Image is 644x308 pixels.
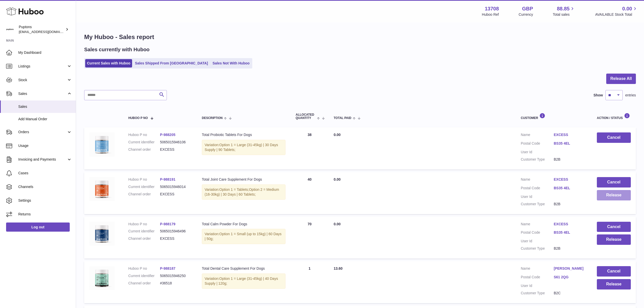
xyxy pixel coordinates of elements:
[597,132,631,143] button: Cancel
[521,150,554,155] dt: User Id
[202,229,285,244] div: Variation:
[211,59,251,67] a: Sales Not With Huboo
[128,273,160,278] dt: Current identifier
[521,222,554,228] dt: Name
[84,33,636,41] h1: My Huboo - Sales report
[128,116,148,120] span: Huboo P no
[18,171,72,176] span: Cases
[597,190,631,200] button: Release
[160,236,192,241] dd: EXCESS
[554,202,587,207] dd: B2B
[202,177,285,182] div: Total Joint Care Supplement For Dogs
[19,30,75,34] span: [EMAIL_ADDRESS][DOMAIN_NAME]
[521,113,587,120] div: Customer
[334,133,341,137] span: 0.00
[521,246,554,251] dt: Customer Type
[128,140,160,145] dt: Current identifier
[202,140,285,155] div: Variation:
[89,222,115,246] img: TotalCalmPowder120.jpg
[18,130,67,134] span: Orders
[554,132,587,137] a: EXCESS
[594,93,603,98] label: Show
[334,222,341,226] span: 0.00
[128,229,160,234] dt: Current identifier
[597,279,631,289] button: Release
[521,266,554,272] dt: Name
[18,78,67,82] span: Stock
[202,184,285,200] div: Variation:
[554,222,587,227] a: EXCESS
[18,198,72,203] span: Settings
[205,232,281,241] span: Option 1 = Small (up to 15kg) | 60 Days | 50g;
[554,230,587,235] a: BS35 4EL
[334,177,341,181] span: 0.00
[521,141,554,147] dt: Postal Code
[554,291,587,296] dd: B2C
[519,12,533,17] div: Currency
[553,5,575,17] a: 88.85 Total sales
[89,177,115,201] img: TotalJointCareTablets120.jpg
[291,127,329,169] td: 38
[160,229,192,234] dd: 5065015946496
[554,177,587,182] a: EXCESS
[128,177,160,182] dt: Huboo P no
[482,12,499,17] div: Huboo Ref
[160,192,192,197] dd: EXCESS
[521,177,554,183] dt: Name
[554,157,587,162] dd: B2B
[128,222,160,227] dt: Huboo P no
[18,117,72,122] span: Add Manual Order
[133,59,210,67] a: Sales Shipped From [GEOGRAPHIC_DATA]
[128,236,160,241] dt: Channel order
[202,116,223,120] span: Description
[554,186,587,191] a: BS35 4EL
[521,239,554,244] dt: User Id
[128,147,160,152] dt: Channel order
[18,212,72,217] span: Returns
[18,50,72,55] span: My Dashboard
[291,217,329,259] td: 70
[595,5,638,17] a: 0.00 AVAILABLE Stock Total
[597,113,631,120] div: Action / Status
[296,113,316,120] span: ALLOCATED Quantity
[202,273,285,289] div: Variation:
[128,266,160,271] dt: Huboo P no
[485,5,499,12] strong: 13708
[597,234,631,245] button: Release
[160,281,192,286] dd: #36518
[160,133,175,137] a: P-988205
[625,93,636,98] span: entries
[160,177,175,181] a: P-988191
[521,186,554,192] dt: Postal Code
[557,5,569,12] span: 88.85
[18,143,72,148] span: Usage
[291,172,329,214] td: 40
[554,246,587,251] dd: B2B
[160,266,175,270] a: P-988187
[597,266,631,277] button: Cancel
[521,230,554,236] dt: Postal Code
[521,275,554,281] dt: Postal Code
[160,184,192,189] dd: 5065015946014
[160,140,192,145] dd: 5065015946106
[521,157,554,162] dt: Customer Type
[89,266,115,290] img: TotalDentalCarePowder120.jpg
[597,222,631,232] button: Cancel
[160,273,192,278] dd: 5065015946250
[334,116,351,120] span: Total paid
[128,184,160,189] dt: Current identifier
[597,177,631,187] button: Cancel
[595,12,638,17] span: AVAILABLE Stock Total
[219,187,249,192] span: Option 1 = Tablets;
[554,266,587,271] a: [PERSON_NAME]
[521,283,554,288] dt: User Id
[19,25,64,34] div: Puptons
[85,59,132,67] a: Current Sales with Huboo
[6,223,70,232] a: Log out
[521,132,554,139] dt: Name
[160,147,192,152] dd: EXCESS
[18,91,67,96] span: Sales
[554,275,587,280] a: S61 2QG
[89,132,115,156] img: TotalProbioticTablets120.jpg
[202,132,285,137] div: Total Probiotic Tablets For Dogs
